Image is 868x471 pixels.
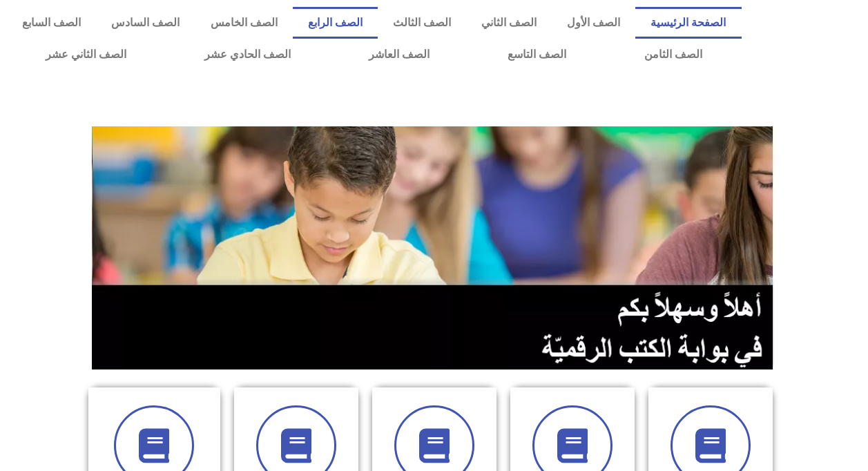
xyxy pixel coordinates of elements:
a: الصف الرابع [293,7,378,39]
a: الصف الثامن [606,39,742,70]
a: الصف التاسع [469,39,606,70]
a: الصف الأول [552,7,635,39]
a: الصف العاشر [330,39,469,70]
a: الصف السابع [7,7,96,39]
a: الصف الثالث [378,7,466,39]
a: الصف الحادي عشر [166,39,330,70]
a: الصفحة الرئيسية [635,7,741,39]
a: الصف الثاني [466,7,552,39]
a: الصف الخامس [195,7,292,39]
a: الصف الثاني عشر [7,39,166,70]
a: الصف السادس [96,7,195,39]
